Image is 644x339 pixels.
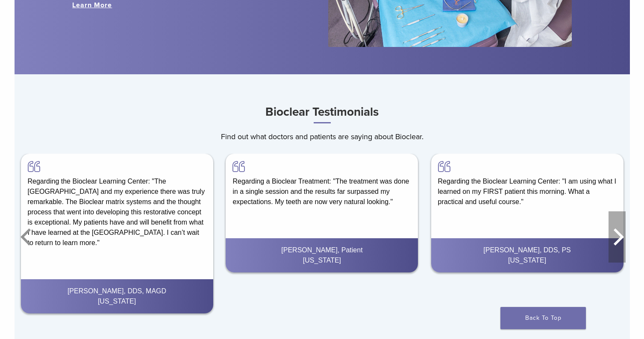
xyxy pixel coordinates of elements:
[226,154,418,214] div: Regarding a Bioclear Treatment: "The treatment was done in a single session and the results far s...
[19,211,36,263] button: Previous
[438,255,617,266] div: [US_STATE]
[21,154,213,255] div: Regarding the Bioclear Learning Center: "The [GEOGRAPHIC_DATA] and my experience there was truly ...
[15,130,630,143] p: Find out what doctors and patients are saying about Bioclear.
[15,102,630,123] h3: Bioclear Testimonials
[28,286,206,296] div: [PERSON_NAME], DDS, MAGD
[431,154,623,214] div: Regarding the Bioclear Learning Center: "I am using what I learned on my FIRST patient this morni...
[500,307,586,329] a: Back To Top
[232,245,411,255] div: [PERSON_NAME], Patient
[28,296,206,307] div: [US_STATE]
[72,1,112,9] a: Learn More
[609,211,626,263] button: Next
[232,255,411,266] div: [US_STATE]
[438,245,617,255] div: [PERSON_NAME], DDS, PS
